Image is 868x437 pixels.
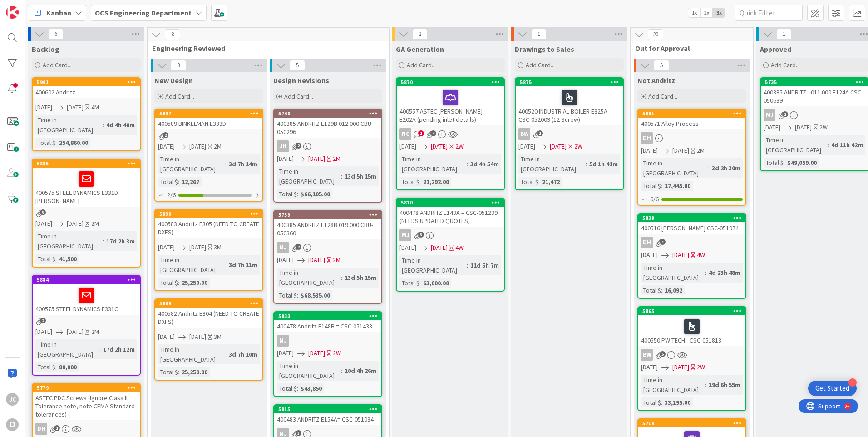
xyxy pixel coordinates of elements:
span: [DATE] [795,123,812,132]
span: : [341,366,342,376]
div: 21,292.00 [421,177,451,187]
div: 5881400571 Alloy Process [638,109,745,129]
span: [DATE] [67,219,84,228]
span: [DATE] [431,243,448,253]
div: 5740400385 ANDRITZ E129B 012.000 CBU- 050296 [274,109,381,138]
div: 17d 2h 12m [101,344,137,354]
div: 5897 [155,109,262,118]
a: 5865400550 PW TECH - CSC-051813BW[DATE][DATE]2WTime in [GEOGRAPHIC_DATA]:19d 6h 55mTotal $:33,195.00 [637,306,746,411]
div: Time in [GEOGRAPHIC_DATA] [35,231,103,251]
span: : [661,285,662,295]
div: 5885400575 STEEL DYNAMICS E331D [PERSON_NAME] [33,159,140,207]
div: $66,105.00 [298,189,332,199]
span: : [225,260,227,270]
span: : [297,189,298,199]
div: 400516 [PERSON_NAME] CSC-051974 [638,222,745,234]
div: 17,445.00 [662,181,693,191]
span: [DATE] [431,142,448,151]
span: Add Card... [165,92,194,100]
div: 400478 Andritz E148B = CSC-051433 [274,320,381,332]
div: 400550 PW TECH - CSC-051813 [638,315,745,346]
div: Time in [GEOGRAPHIC_DATA] [641,263,705,283]
div: 33,195.00 [662,397,693,407]
span: [DATE] [641,146,658,155]
div: BW [641,349,653,361]
span: 2/6 [167,190,176,200]
span: 1 [418,130,424,136]
div: 3d 4h 54m [468,159,501,169]
div: 17d 2h 3m [104,236,137,246]
div: 4W [455,243,464,253]
div: 400583 Andritz E305 (NEED TO CREATE DXFS) [155,218,262,238]
div: Time in [GEOGRAPHIC_DATA] [158,154,225,174]
span: : [705,268,706,278]
div: DH [35,423,47,435]
span: [DATE] [67,327,84,337]
span: 5 [660,351,666,357]
div: DH [641,237,653,248]
span: Add Card... [648,92,677,100]
div: 9+ [46,4,50,11]
div: 5839400516 [PERSON_NAME] CSC-051974 [638,214,745,234]
span: : [297,383,298,393]
a: 5839400516 [PERSON_NAME] CSC-051974DH[DATE][DATE]4WTime in [GEOGRAPHIC_DATA]:4d 23h 48mTotal $:16... [637,213,746,299]
div: Total $ [35,254,55,264]
span: Engineering Reviewed [152,44,378,53]
span: : [103,120,104,130]
span: 1 [776,29,792,40]
span: : [341,171,342,181]
div: 4 [848,378,857,387]
div: 5833 [274,312,381,320]
div: 5875400520 INDUSTRIAL BOILER E325A CSC-052009 (12 Screw) [516,78,623,125]
div: Time in [GEOGRAPHIC_DATA] [641,375,705,395]
div: 5901400602 Andritz [33,78,140,98]
span: : [341,273,342,283]
span: [DATE] [158,332,175,342]
div: MJ [277,335,289,347]
div: Time in [GEOGRAPHIC_DATA] [35,115,103,135]
div: 5897 [159,110,262,117]
div: 5884 [37,277,140,283]
span: 2 [296,143,301,149]
span: [DATE] [158,243,175,252]
span: : [708,163,710,173]
span: [DATE] [308,255,325,265]
span: [DATE] [518,142,535,151]
span: Kanban [46,7,71,18]
div: 3M [214,243,222,252]
span: [DATE] [277,154,294,164]
div: Total $ [399,177,419,187]
span: : [586,159,587,169]
a: 5885400575 STEEL DYNAMICS E331D [PERSON_NAME][DATE][DATE]2MTime in [GEOGRAPHIC_DATA]:17d 2h 3mTot... [32,159,141,268]
span: 6 [48,29,64,40]
div: 5815 [274,405,381,413]
div: 5739400385 ANDRITZ E128B 019.000 CBU- 050360 [274,211,381,239]
span: [DATE] [308,348,325,358]
span: [DATE] [399,243,416,253]
span: : [55,362,57,372]
div: 5865 [642,308,745,314]
span: : [467,260,468,270]
span: 3x [713,8,725,17]
a: 5870400557 ASTEC [PERSON_NAME] - E202A (pending inlet details)NC[DATE][DATE]2WTime in [GEOGRAPHIC... [396,77,505,190]
div: 5901 [37,79,140,85]
div: 400571 Alloy Process [638,118,745,129]
span: Add Card... [407,61,436,69]
span: 2 [782,111,788,117]
div: 16,092 [662,285,685,295]
div: 5719 [642,420,745,427]
div: Time in [GEOGRAPHIC_DATA] [158,344,225,364]
div: 5901 [33,78,140,86]
div: 4d 23h 48m [706,268,743,278]
div: 5810 [401,199,504,206]
span: 1 [531,29,547,40]
span: [DATE] [67,103,84,112]
div: 5779ASTEC PDC Screws (Ignore Class II Tolerance note, note CEMA Standard tolerances) ( [33,384,140,420]
div: Total $ [158,278,178,288]
span: 6/6 [650,194,659,204]
div: 254,860.00 [57,138,90,148]
div: 5779 [33,384,140,392]
div: 400385 ANDRITZ E129B 012.000 CBU- 050296 [274,118,381,138]
div: 5875 [520,79,623,85]
a: 5810400478 ANDRITZ E148A = CSC-051239 (NEEDS UPDATED QUOTES)MJ[DATE][DATE]4WTime in [GEOGRAPHIC_D... [396,198,505,292]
